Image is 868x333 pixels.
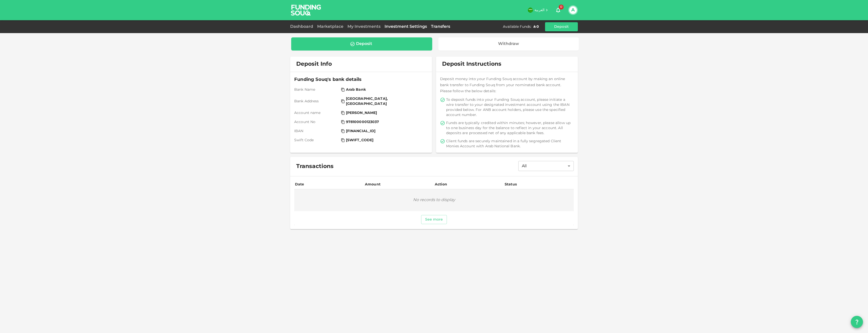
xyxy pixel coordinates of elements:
[294,120,339,125] span: Account No
[528,8,533,13] img: flag-sa.b9a346574cdc8950dd34b50780441f57.svg
[383,25,429,29] a: Investment Settings
[346,96,425,106] span: [GEOGRAPHIC_DATA], [GEOGRAPHIC_DATA]
[534,8,545,12] span: العربية
[553,5,563,15] button: 0
[505,181,517,187] div: Status
[291,37,432,51] a: Deposit
[356,41,372,46] div: Deposit
[569,6,577,14] button: A
[435,181,447,187] div: Action
[290,25,315,29] a: Dashboard
[446,139,573,149] span: Client funds are securely maintained in a fully segregated Client Monies Account with Arab Nation...
[294,110,339,115] span: Account name
[296,163,334,170] span: Transactions
[345,25,383,29] a: My Investments
[429,25,452,29] a: Transfers
[559,5,564,10] span: 0
[346,110,377,115] span: [PERSON_NAME]
[518,161,574,171] div: All
[346,120,379,125] span: 978100000123037
[346,87,366,92] span: Arab Bank
[295,181,304,187] div: Date
[545,22,578,31] button: Deposit
[294,99,339,104] span: Bank Address
[294,76,428,83] span: Funding Souq's bank details
[533,24,539,29] div: ʢ 0
[315,25,345,29] a: Marketplace
[346,138,374,143] span: [SWIFT_CODE]
[446,97,573,117] span: To deposit funds into your Funding Souq account, please initiate a wire transfer to your designat...
[440,77,565,93] span: Deposit money into your Funding Souq account by making an online bank transfer to Funding Souq fr...
[294,189,574,211] div: No records to display
[365,181,381,187] div: Amount
[438,37,579,51] a: Withdraw
[446,121,573,136] span: Funds are typically credited within minutes; however, please allow up to one business day for the...
[294,129,339,134] span: IBAN
[503,24,531,29] div: Available Funds :
[498,41,519,46] div: Withdraw
[294,138,339,143] span: Swift Code
[851,316,863,328] button: question
[346,129,376,134] span: [FINANCIAL_ID]
[296,61,332,68] span: Deposit Info
[294,87,339,92] span: Bank Name
[442,61,501,68] span: Deposit Instructions
[421,215,447,224] button: See more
